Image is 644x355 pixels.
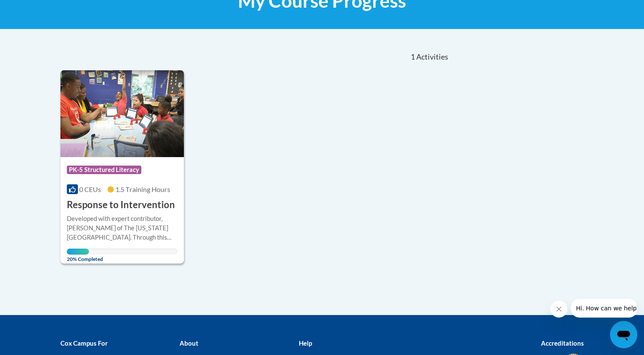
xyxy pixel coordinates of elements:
b: About [179,339,198,347]
div: Developed with expert contributor, [PERSON_NAME] of The [US_STATE][GEOGRAPHIC_DATA]. Through this... [67,214,178,242]
span: 20% Completed [67,249,89,262]
span: Activities [416,52,448,62]
iframe: Message from company [571,299,637,318]
iframe: Close message [550,301,567,318]
span: 1 [410,52,415,62]
iframe: Button to launch messaging window [610,321,637,348]
span: PK-5 Structured Literacy [67,166,141,174]
b: Help [298,339,312,347]
b: Accreditations [541,339,584,347]
h3: Response to Intervention [67,198,175,212]
span: 1.5 Training Hours [115,185,170,193]
b: Cox Campus For [60,339,108,347]
span: Hi. How can we help? [5,6,69,13]
a: Course LogoPK-5 Structured Literacy0 CEUs1.5 Training Hours Response to InterventionDeveloped wit... [60,70,184,263]
img: Course Logo [60,70,184,157]
div: Your progress [67,249,89,255]
span: 0 CEUs [79,185,101,193]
